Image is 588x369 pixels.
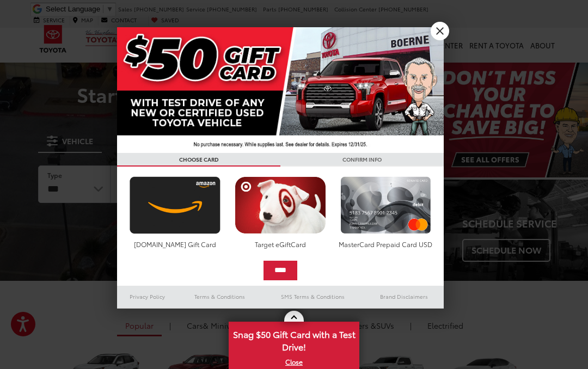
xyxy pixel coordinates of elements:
div: [DOMAIN_NAME] Gift Card [127,239,223,249]
span: Snag $50 Gift Card with a Test Drive! [230,323,358,356]
a: SMS Terms & Conditions [261,290,364,303]
img: 42635_top_851395.jpg [117,27,444,153]
img: amazoncard.png [127,176,223,234]
a: Privacy Policy [117,290,178,303]
a: Brand Disclaimers [364,290,444,303]
div: MasterCard Prepaid Card USD [338,239,434,249]
img: targetcard.png [232,176,328,234]
h3: CHOOSE CARD [117,153,280,167]
h3: CONFIRM INFO [280,153,444,167]
div: Target eGiftCard [232,239,328,249]
a: Terms & Conditions [178,290,261,303]
img: mastercard.png [338,176,434,234]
